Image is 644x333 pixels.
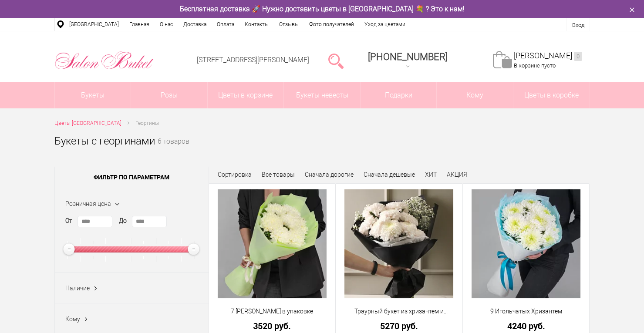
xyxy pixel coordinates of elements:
[274,18,304,31] a: Отзывы
[574,52,582,61] ins: 0
[54,120,121,126] span: Цветы [GEOGRAPHIC_DATA]
[447,171,467,178] a: АКЦИЯ
[363,48,453,73] a: [PHONE_NUMBER]
[469,321,584,330] a: 4240 руб.
[158,138,189,159] small: 6 товаров
[208,82,284,108] a: Цветы в корзине
[54,49,154,72] img: Цветы Нижний Новгород
[135,120,159,126] span: Георгины
[262,171,295,178] a: Все товары
[472,189,580,298] img: 9 Игольчатых Хризантем
[437,82,513,108] span: Кому
[54,119,121,128] a: Цветы [GEOGRAPHIC_DATA]
[344,189,453,298] img: Траурный букет из хризантем и гипсофилы
[341,307,457,316] a: Траурный букет из хризантем и гипсофилы
[364,171,415,178] a: Сначала дешевые
[64,18,124,31] a: [GEOGRAPHIC_DATA]
[65,316,80,323] span: Кому
[131,82,207,108] a: Розы
[341,321,457,330] a: 5270 руб.
[212,18,239,31] a: Оплата
[284,82,360,108] a: Букеты невесты
[119,216,127,225] label: До
[215,321,330,330] a: 3520 руб.
[55,82,131,108] a: Букеты
[65,285,90,292] span: Наличие
[305,171,354,178] a: Сначала дорогие
[572,22,584,28] a: Вход
[218,189,327,298] img: 7 Хризантем Антонов в упаковке
[155,18,178,31] a: О нас
[513,82,590,108] a: Цветы в коробке
[48,4,597,13] div: Бесплатная доставка 🚀 Нужно доставить цветы в [GEOGRAPHIC_DATA] 💐 ? Это к нам!
[218,171,252,178] span: Сортировка
[178,18,212,31] a: Доставка
[368,51,448,62] span: [PHONE_NUMBER]
[197,56,309,64] a: [STREET_ADDRESS][PERSON_NAME]
[65,216,72,225] label: От
[469,307,584,316] a: 9 Игольчатых Хризантем
[54,133,155,149] h1: Букеты с георгинами
[124,18,155,31] a: Главная
[239,18,274,31] a: Контакты
[514,62,556,69] span: В корзине пусто
[215,307,330,316] a: 7 [PERSON_NAME] в упаковке
[514,51,582,61] a: [PERSON_NAME]
[361,82,437,108] a: Подарки
[425,171,437,178] a: ХИТ
[55,166,209,188] span: Фильтр по параметрам
[359,18,411,31] a: Уход за цветами
[304,18,359,31] a: Фото получателей
[65,200,111,207] span: Розничная цена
